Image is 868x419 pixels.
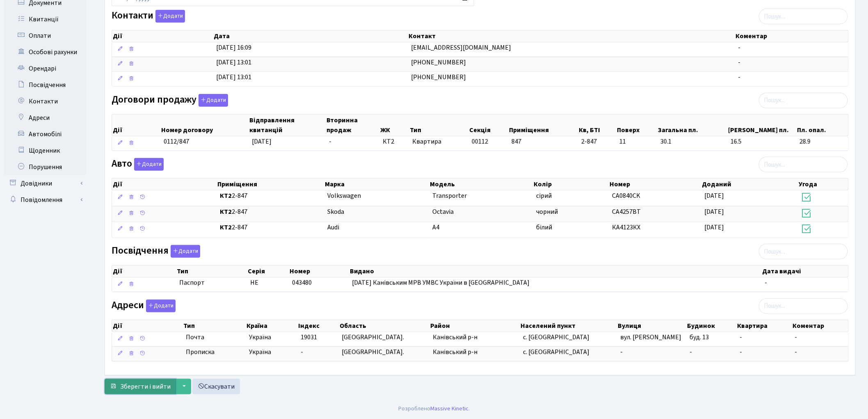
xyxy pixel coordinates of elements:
[160,114,249,136] th: Номер договору
[413,137,466,147] span: Квартира
[249,114,326,136] th: Відправлення квитанцій
[398,404,470,413] div: Розроблено .
[792,320,848,332] th: Коментар
[327,191,361,200] span: Volkswagen
[621,348,623,357] span: -
[705,191,724,200] span: [DATE]
[523,333,589,342] span: с. [GEOGRAPHIC_DATA]
[701,179,798,190] th: Доданий
[798,179,848,190] th: Угода
[616,114,657,136] th: Поверх
[216,58,251,67] span: [DATE] 13:01
[738,73,740,82] span: -
[220,207,232,216] b: КТ2
[250,278,258,287] span: НЕ
[759,93,848,108] input: Пошук...
[612,191,640,200] span: CA0840CK
[765,278,767,287] span: -
[738,58,740,67] span: -
[144,298,176,312] a: Додати
[220,191,321,201] span: 2-847
[430,404,468,413] a: Massive Kinetic
[249,348,294,357] span: Україна
[220,223,232,232] b: КТ2
[112,320,183,332] th: Дії
[4,192,86,208] a: Повідомлення
[433,333,477,342] span: Канівський р-н
[686,320,736,332] th: Будинок
[4,142,86,159] a: Щоденник
[112,158,164,171] label: Авто
[409,114,469,136] th: Тип
[4,27,86,44] a: Оплати
[112,10,185,23] label: Контакти
[352,278,530,287] span: [DATE] Канівським МРВ УМВС України в [GEOGRAPHIC_DATA]
[4,110,86,126] a: Адреси
[339,320,429,332] th: Область
[112,114,160,136] th: Дії
[432,223,439,232] span: A4
[329,137,331,146] span: -
[327,223,339,232] span: Audi
[213,30,408,42] th: Дата
[432,191,467,200] span: Transporter
[411,73,466,82] span: [PHONE_NUMBER]
[533,179,609,190] th: Колір
[120,382,171,391] span: Зберегти і вийти
[324,179,429,190] th: Марка
[433,348,477,357] span: Канівський р-н
[301,348,303,357] span: -
[509,114,578,136] th: Приміщення
[326,114,379,136] th: Вторинна продаж
[731,137,793,147] span: 16.5
[112,30,213,42] th: Дії
[609,179,701,190] th: Номер
[619,137,654,147] span: 11
[289,266,349,277] th: Номер
[512,137,521,146] span: 847
[705,207,724,216] span: [DATE]
[797,114,849,136] th: Пл. опал.
[520,320,617,332] th: Населений пункт
[621,333,682,342] span: вул. [PERSON_NAME]
[408,30,735,42] th: Контакт
[411,43,511,52] span: [EMAIL_ADDRESS][DOMAIN_NAME]
[738,43,740,52] span: -
[4,60,86,77] a: Орендарі
[759,9,848,24] input: Пошук...
[220,207,321,217] span: 2-847
[112,94,228,107] label: Договори продажу
[728,114,797,136] th: [PERSON_NAME] пл.
[146,300,176,312] button: Адреси
[4,93,86,110] a: Контакти
[349,266,762,277] th: Видано
[762,266,849,277] th: Дата видачі
[246,320,297,332] th: Країна
[523,348,589,357] span: с. [GEOGRAPHIC_DATA]
[617,320,687,332] th: Вулиця
[4,159,86,175] a: Порушення
[327,207,344,216] span: Skoda
[112,179,217,190] th: Дії
[220,223,321,232] span: 2-847
[578,114,616,136] th: Кв, БТІ
[429,320,520,332] th: Район
[581,137,613,147] span: 2-847
[660,137,724,147] span: 30.1
[795,348,797,357] span: -
[690,348,692,357] span: -
[379,114,409,136] th: ЖК
[429,179,533,190] th: Модель
[297,320,339,332] th: Індекс
[247,266,289,277] th: Серія
[4,126,86,142] a: Автомобілі
[4,77,86,93] a: Посвідчення
[249,333,294,342] span: Україна
[155,10,185,23] button: Контакти
[536,191,552,200] span: сірий
[199,94,228,107] button: Договори продажу
[432,207,454,216] span: Octavia
[469,114,509,136] th: Секція
[153,9,185,23] a: Додати
[799,137,845,147] span: 28.9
